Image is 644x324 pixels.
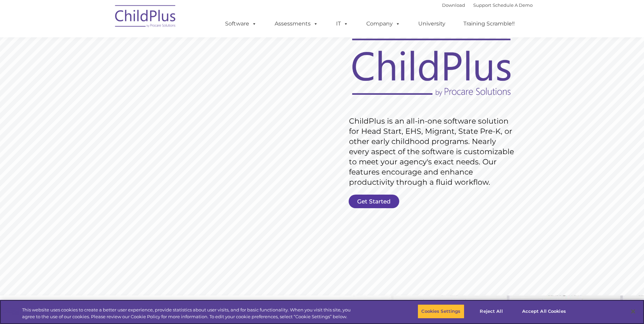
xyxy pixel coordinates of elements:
a: Schedule A Demo [493,2,533,8]
a: Assessments [268,17,325,31]
button: Cookies Settings [418,304,464,319]
div: This website uses cookies to create a better user experience, provide statistics about user visit... [22,307,354,320]
button: Close [626,304,641,319]
button: Accept All Cookies [518,304,570,319]
img: ChildPlus by Procare Solutions [112,0,180,34]
a: University [411,17,452,31]
a: Support [473,2,491,8]
button: Reject All [470,304,513,319]
rs-layer: ChildPlus is an all-in-one software solution for Head Start, EHS, Migrant, State Pre-K, or other ... [349,116,517,187]
a: Software [218,17,263,31]
a: Company [360,17,407,31]
a: IT [329,17,355,31]
a: Training Scramble!! [457,17,521,31]
a: Download [442,2,465,8]
font: | [442,2,533,8]
a: Get Started [349,195,399,208]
